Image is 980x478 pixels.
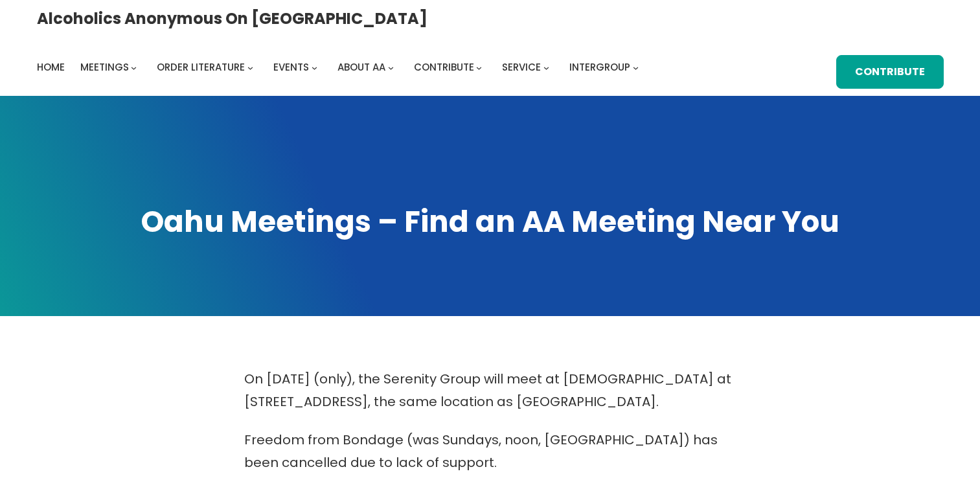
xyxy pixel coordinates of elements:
[37,58,643,76] nav: Intergroup
[476,65,482,71] button: Contribute submenu
[543,65,549,71] button: Service submenu
[244,368,736,413] p: On [DATE] (only), the Serenity Group will meet at [DEMOGRAPHIC_DATA] at [STREET_ADDRESS], the sam...
[337,58,385,76] a: About AA
[388,65,394,71] button: About AA submenu
[80,58,129,76] a: Meetings
[157,60,245,74] span: Order Literature
[502,58,541,76] a: Service
[312,65,317,71] button: Events submenu
[569,60,630,74] span: Intergroup
[273,60,309,74] span: Events
[502,60,541,74] span: Service
[37,202,944,242] h1: Oahu Meetings – Find an AA Meeting Near You
[80,60,129,74] span: Meetings
[273,58,309,76] a: Events
[131,65,137,71] button: Meetings submenu
[37,58,65,76] a: Home
[414,58,474,76] a: Contribute
[633,65,639,71] button: Intergroup submenu
[37,60,65,74] span: Home
[244,429,736,474] p: Freedom from Bondage (was Sundays, noon, [GEOGRAPHIC_DATA]) has been cancelled due to lack of sup...
[247,65,253,71] button: Order Literature submenu
[337,60,385,74] span: About AA
[37,5,427,32] a: Alcoholics Anonymous on [GEOGRAPHIC_DATA]
[836,55,944,89] a: Contribute
[569,58,630,76] a: Intergroup
[414,60,474,74] span: Contribute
